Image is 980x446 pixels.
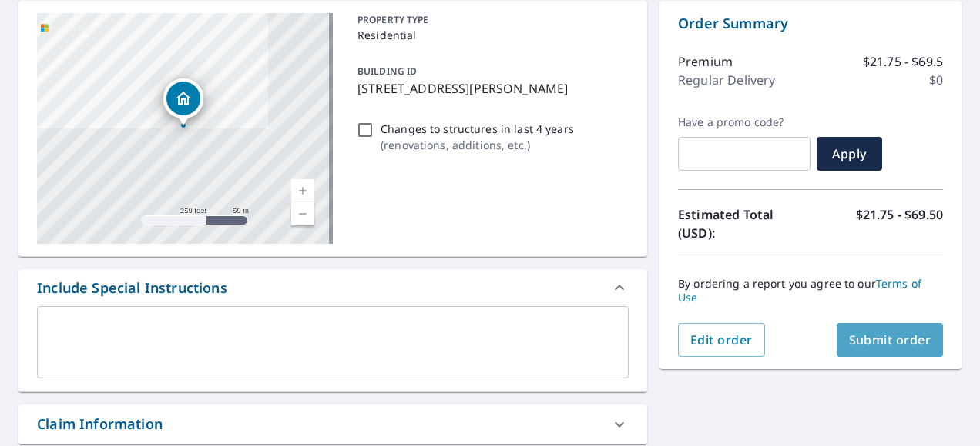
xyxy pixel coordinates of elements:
p: Premium [678,52,733,71]
p: Order Summary [678,13,943,34]
p: $0 [929,71,943,89]
div: Include Special Instructions [37,278,227,298]
label: Have a promo code? [678,115,811,129]
button: Apply [817,137,882,171]
p: ( renovations, additions, etc. ) [381,137,574,153]
span: Apply [829,145,870,162]
button: Edit order [678,323,765,357]
button: Submit order [837,323,944,357]
p: $21.75 - $69.5 [863,52,943,71]
span: Edit order [690,331,753,348]
p: PROPERTY TYPE [357,13,623,27]
p: Changes to structures in last 4 years [381,121,574,137]
div: Include Special Instructions [18,269,647,306]
p: [STREET_ADDRESS][PERSON_NAME] [357,79,623,98]
div: Claim Information [18,404,647,444]
p: Estimated Total (USD): [678,205,811,242]
p: $21.75 - $69.50 [856,205,943,242]
p: Regular Delivery [678,71,775,89]
div: Dropped pin, building 1, Residential property, 17508 Ashton Forest Ter Sandy Spring, MD 20860 [163,78,203,126]
p: Residential [357,27,623,43]
span: Submit order [849,331,931,348]
div: Claim Information [37,414,163,434]
p: BUILDING ID [357,65,417,78]
a: Current Level 17, Zoom Out [291,202,314,225]
a: Terms of Use [678,276,921,305]
p: By ordering a report you agree to our [678,277,943,305]
a: Current Level 17, Zoom In [291,179,314,202]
